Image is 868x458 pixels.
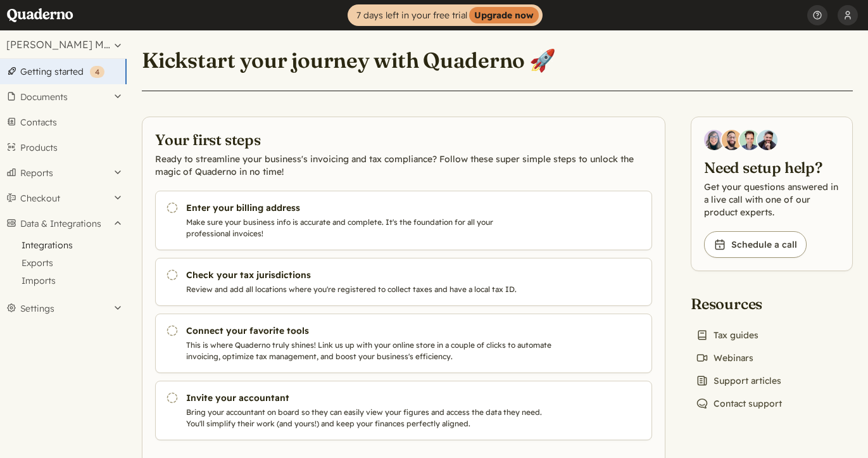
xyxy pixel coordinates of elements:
h3: Connect your favorite tools [186,324,557,337]
h1: Kickstart your journey with Quaderno 🚀 [142,47,556,73]
a: Connect your favorite tools This is where Quaderno truly shines! Link us up with your online stor... [155,314,652,373]
img: Javier Rubio, DevRel at Quaderno [757,130,777,150]
p: Review and add all locations where you're registered to collect taxes and have a local tax ID. [186,284,557,295]
a: Check your tax jurisdictions Review and add all locations where you're registered to collect taxe... [155,258,652,306]
a: Webinars [691,349,758,367]
img: Ivo Oltmans, Business Developer at Quaderno [739,130,760,150]
h3: Invite your accountant [186,391,557,404]
p: Bring your accountant on board so they can easily view your figures and access the data they need... [186,407,557,429]
a: Support articles [691,372,786,390]
span: 4 [95,67,99,77]
h2: Resources [691,294,787,314]
h3: Check your tax jurisdictions [186,269,557,281]
img: Diana Carrasco, Account Executive at Quaderno [704,130,724,150]
h3: Enter your billing address [186,201,557,214]
p: Get your questions answered in a live call with one of our product experts. [704,181,840,219]
img: Jairo Fumero, Account Executive at Quaderno [722,130,742,150]
h2: Need setup help? [704,158,840,178]
p: Make sure your business info is accurate and complete. It's the foundation for all your professio... [186,217,557,239]
a: Enter your billing address Make sure your business info is accurate and complete. It's the founda... [155,191,652,250]
p: This is where Quaderno truly shines! Link us up with your online store in a couple of clicks to a... [186,340,557,362]
p: Ready to streamline your business's invoicing and tax compliance? Follow these super simple steps... [155,153,652,178]
a: Schedule a call [704,231,807,258]
strong: Upgrade now [469,7,539,23]
a: Invite your accountant Bring your accountant on board so they can easily view your figures and ac... [155,381,652,440]
h2: Your first steps [155,130,652,150]
a: Contact support [691,395,787,412]
a: 7 days left in your free trialUpgrade now [348,4,543,26]
a: Tax guides [691,326,764,344]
